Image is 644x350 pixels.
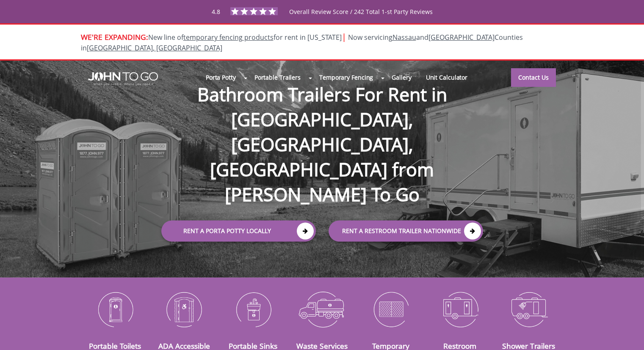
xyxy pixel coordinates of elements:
img: Waste-Services-icon_N.png [294,287,350,331]
span: 4.8 [212,8,220,16]
a: Contact Us [511,68,556,87]
img: Portable-Sinks-icon_N.png [225,287,281,331]
a: Portable Trailers [247,68,308,86]
img: Shower-Trailers-icon_N.png [501,287,557,331]
span: WE'RE EXPANDING: [81,32,148,42]
a: Nassau [392,33,416,42]
span: New line of for rent in [US_STATE] [81,33,523,53]
span: | [342,31,346,42]
img: JOHN to go [88,72,158,86]
img: Restroom-Trailers-icon_N.png [432,287,488,331]
img: ADA-Accessible-Units-icon_N.png [156,287,212,331]
a: Rent a Porta Potty Locally [161,220,316,242]
a: Temporary Fencing [312,68,380,86]
a: [GEOGRAPHIC_DATA], [GEOGRAPHIC_DATA] [87,43,222,53]
h1: Bathroom Trailers For Rent in [GEOGRAPHIC_DATA], [GEOGRAPHIC_DATA], [GEOGRAPHIC_DATA] from [PERSO... [153,55,492,207]
span: Now servicing and Counties in [81,33,523,53]
a: rent a RESTROOM TRAILER Nationwide [329,220,483,242]
a: [GEOGRAPHIC_DATA] [428,33,495,42]
span: Overall Review Score / 242 Total 1-st Party Reviews [289,8,433,33]
img: Temporary-Fencing-cion_N.png [363,287,419,331]
img: Portable-Toilets-icon_N.png [87,287,144,331]
a: Porta Potty [199,68,243,86]
a: temporary fencing products [183,33,274,42]
a: Unit Calculator [419,68,475,86]
a: Gallery [384,68,418,86]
